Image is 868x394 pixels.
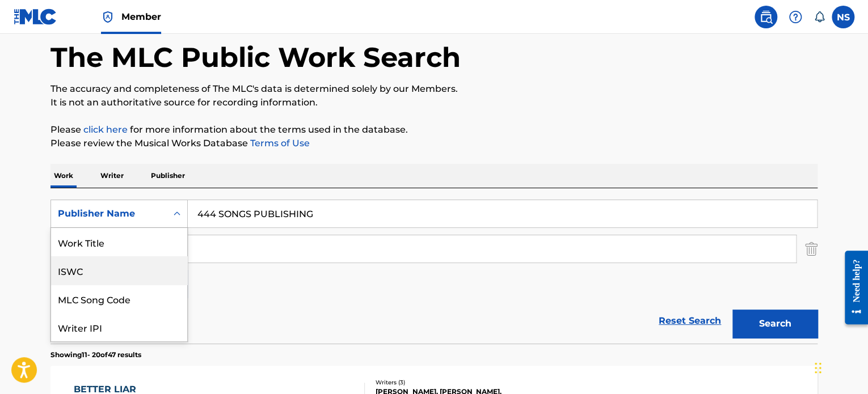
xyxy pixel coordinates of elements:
iframe: Chat Widget [811,340,868,394]
div: Publisher Name [58,207,160,221]
p: Please for more information about the terms used in the database. [50,123,818,137]
p: Please review the Musical Works Database [50,137,818,150]
p: Showing 11 - 20 of 47 results [50,350,141,360]
a: Public Search [755,6,777,28]
div: Notifications [814,11,825,23]
a: Reset Search [653,308,727,333]
img: Top Rightsholder [101,10,115,24]
img: Delete Criterion [805,235,818,263]
p: Writer [97,164,127,188]
a: click here [83,124,128,135]
p: It is not an authoritative source for recording information. [50,96,818,109]
div: Work Title [51,228,187,256]
div: Publisher IPI [51,341,187,370]
form: Search Form [50,200,818,344]
img: help [789,10,802,24]
div: Help [784,6,807,28]
p: Work [50,164,77,188]
div: Drag [815,351,821,385]
div: MLC Song Code [51,285,187,313]
div: Writers ( 3 ) [376,378,547,387]
div: Writer IPI [51,313,187,341]
p: Publisher [148,164,188,188]
img: MLC Logo [14,9,57,25]
button: Search [732,310,818,338]
div: User Menu [832,6,854,28]
img: search [759,10,773,24]
iframe: Resource Center [836,242,868,333]
p: The accuracy and completeness of The MLC's data is determined solely by our Members. [50,82,818,96]
a: Terms of Use [248,138,310,149]
h1: The MLC Public Work Search [50,40,461,74]
div: ISWC [51,256,187,285]
span: Member [121,10,161,23]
